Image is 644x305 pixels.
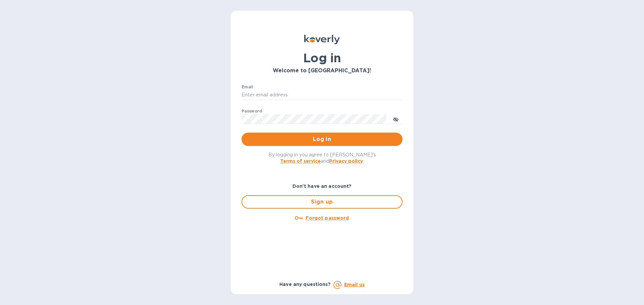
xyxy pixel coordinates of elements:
[241,85,253,89] label: Email
[279,282,331,287] b: Have any questions?
[241,51,402,65] h1: Log in
[306,215,349,221] u: Forgot password
[304,35,340,44] img: Koverly
[248,198,396,206] span: Sign up
[329,158,363,164] a: Privacy policy
[247,135,397,143] span: Log in
[241,109,262,113] label: Password
[241,68,402,74] h3: Welcome to [GEOGRAPHIC_DATA]!
[241,195,402,209] button: Sign up
[241,133,402,146] button: Log in
[292,183,352,189] b: Don't have an account?
[241,90,402,100] input: Enter email address
[268,152,376,164] span: By logging in you agree to [PERSON_NAME]'s and .
[389,112,402,126] button: toggle password visibility
[344,282,365,287] a: Email us
[280,158,321,164] a: Terms of service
